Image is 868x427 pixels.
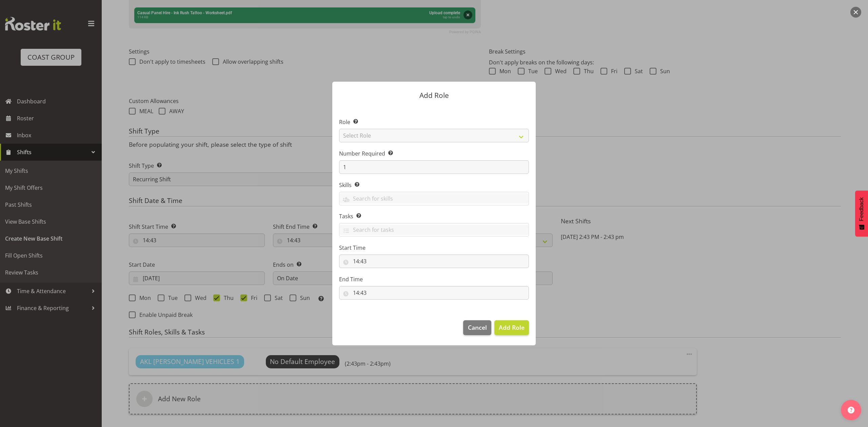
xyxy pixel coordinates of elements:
[339,181,529,189] label: Skills
[848,407,854,413] img: help-xxl-2.png
[339,255,529,268] input: Click to select...
[339,275,529,283] label: End Time
[339,193,529,204] input: Search for skills
[855,190,868,237] button: Feedback - Show survey
[339,225,529,235] input: Search for tasks
[339,244,529,252] label: Start Time
[339,92,529,99] p: Add Role
[859,197,865,221] span: Feedback
[339,286,529,300] input: Click to select...
[499,323,525,331] span: Add Role
[494,320,529,335] button: Add Role
[339,212,529,220] label: Tasks
[339,149,529,158] label: Number Required
[339,118,529,126] label: Role
[468,323,487,332] span: Cancel
[463,320,491,335] button: Cancel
